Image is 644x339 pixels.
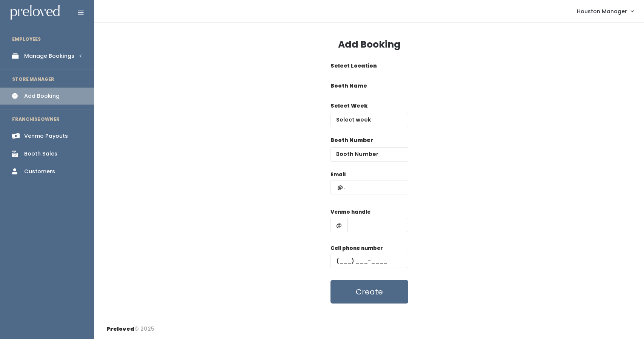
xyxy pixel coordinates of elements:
[569,3,641,19] a: Houston Manager
[330,180,408,194] input: @ .
[330,62,377,70] label: Select Location
[330,147,408,162] input: Booth Number
[106,319,154,333] div: © 2025
[330,82,367,90] label: Booth Name
[330,245,383,252] label: Cell phone number
[330,280,408,304] button: Create
[338,39,401,50] h3: Add Booking
[330,218,347,232] span: @
[24,52,74,60] div: Manage Bookings
[11,5,60,20] img: preloved logo
[24,150,57,158] div: Booth Sales
[330,254,408,268] input: (___) ___-____
[24,168,55,176] div: Customers
[106,325,134,333] span: Preloved
[330,171,346,179] label: Email
[330,113,408,127] input: Select week
[577,7,627,15] span: Houston Manager
[24,132,68,140] div: Venmo Payouts
[24,92,60,100] div: Add Booking
[330,136,373,144] label: Booth Number
[330,102,367,110] label: Select Week
[330,208,370,216] label: Venmo handle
